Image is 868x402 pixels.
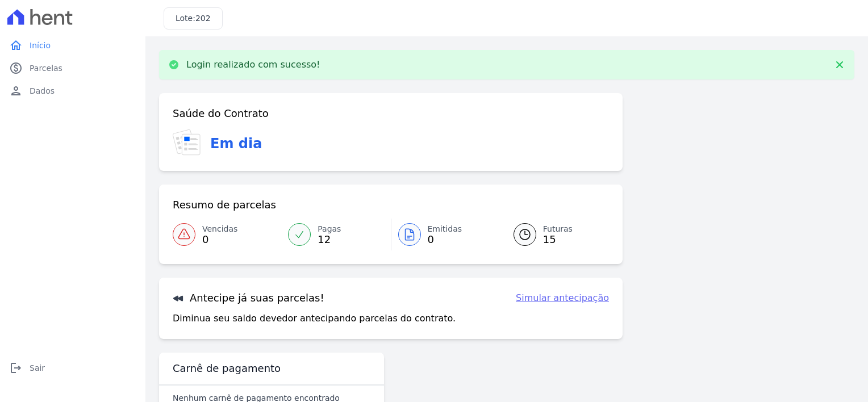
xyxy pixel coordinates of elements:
[173,198,276,212] h3: Resumo de parcelas
[428,223,462,235] span: Emitidas
[30,362,45,374] span: Sair
[173,362,281,375] h3: Carnê de pagamento
[173,291,324,305] h3: Antecipe já suas parcelas!
[543,223,573,235] span: Futuras
[5,357,141,379] a: logoutSair
[30,62,62,74] span: Parcelas
[318,235,341,244] span: 12
[5,57,141,79] a: paidParcelas
[5,34,141,57] a: homeInício
[9,39,23,52] i: home
[281,219,390,250] a: Pagas 12
[173,219,281,250] a: Vencidas 0
[30,40,51,51] span: Início
[9,61,23,75] i: paid
[318,223,341,235] span: Pagas
[500,219,609,250] a: Futuras 15
[186,59,320,70] p: Login realizado com sucesso!
[173,107,269,120] h3: Saúde do Contrato
[210,133,262,154] h3: Em dia
[5,79,141,102] a: personDados
[9,361,23,375] i: logout
[195,14,211,23] span: 202
[543,235,573,244] span: 15
[428,235,462,244] span: 0
[202,223,237,235] span: Vencidas
[176,12,211,24] h3: Lote:
[202,235,237,244] span: 0
[516,291,609,305] a: Simular antecipação
[173,312,456,325] p: Diminua seu saldo devedor antecipando parcelas do contrato.
[391,219,500,250] a: Emitidas 0
[30,85,55,97] span: Dados
[9,84,23,98] i: person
